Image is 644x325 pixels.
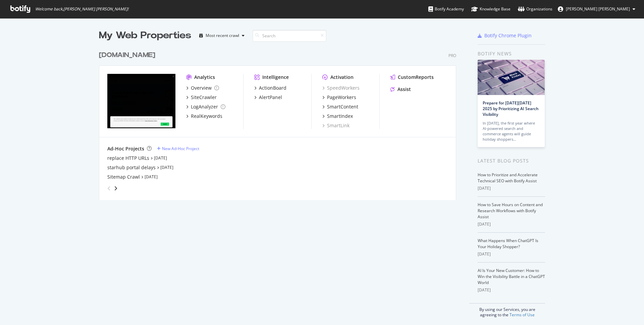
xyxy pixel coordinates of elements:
a: replace HTTP URLs [107,155,149,161]
img: starhub.com [107,74,175,128]
div: In [DATE], the first year where AI-powered search and commerce agents will guide holiday shoppers… [483,121,540,142]
a: ActionBoard [254,85,286,91]
div: [DATE] [478,251,545,257]
div: LogAnalyzer [191,103,218,110]
a: Sitemap Crawl [107,174,140,180]
a: CustomReports [390,74,434,81]
button: [PERSON_NAME] [PERSON_NAME] [552,4,641,14]
a: New Ad-Hoc Project [157,146,199,151]
div: Analytics [194,74,215,81]
a: SmartIndex [322,113,353,120]
a: SmartContent [322,103,358,110]
div: CustomReports [398,74,434,81]
div: New Ad-Hoc Project [162,146,199,151]
div: Ad-Hoc Projects [107,145,144,152]
div: SmartContent [327,103,358,110]
a: Botify Chrome Plugin [478,32,532,39]
div: Intelligence [262,74,289,81]
div: Botify news [478,50,545,57]
div: Pro [448,53,456,58]
a: starhub portal delays [107,164,156,171]
span: Tran Trung Nguyen [566,6,630,12]
a: Terms of Use [509,312,535,318]
div: Latest Blog Posts [478,157,545,165]
img: Prepare for Black Friday 2025 by Prioritizing AI Search Visibility [478,60,545,95]
a: Prepare for [DATE][DATE] 2025 by Prioritizing AI Search Visibility [483,100,539,117]
a: AlertPanel [254,94,282,101]
a: AI Is Your New Customer: How to Win the Visibility Battle in a ChatGPT World [478,268,545,285]
a: [DATE] [160,165,173,170]
div: By using our Services, you are agreeing to the [469,303,545,318]
div: Overview [191,85,212,91]
a: SmartLink [322,122,350,129]
a: SpeedWorkers [322,85,360,91]
a: SiteCrawler [186,94,217,101]
div: Organizations [518,6,552,12]
div: [DATE] [478,287,545,293]
span: Welcome back, [PERSON_NAME] [PERSON_NAME] ! [35,6,128,12]
button: Most recent crawl [197,30,247,41]
a: [DATE] [145,174,158,180]
div: grid [99,42,462,200]
div: RealKeywords [191,113,222,120]
a: RealKeywords [186,113,222,120]
div: angle-right [113,185,118,192]
div: Knowledge Base [471,6,511,12]
div: SmartIndex [327,113,353,120]
a: LogAnalyzer [186,103,225,110]
div: angle-left [105,183,113,194]
div: Assist [397,86,411,93]
a: How to Prioritize and Accelerate Technical SEO with Botify Assist [478,172,538,184]
input: Search [253,30,326,42]
div: Activation [330,74,354,81]
div: [DATE] [478,221,545,227]
a: [DATE] [154,155,167,161]
a: Overview [186,85,219,91]
a: Assist [390,86,411,93]
div: Botify Chrome Plugin [484,32,532,39]
div: [DOMAIN_NAME] [99,50,155,60]
div: [DATE] [478,185,545,191]
div: My Web Properties [99,29,191,42]
div: AlertPanel [259,94,282,101]
div: SiteCrawler [191,94,217,101]
a: What Happens When ChatGPT Is Your Holiday Shopper? [478,238,538,249]
div: Most recent crawl [206,34,239,38]
a: How to Save Hours on Content and Research Workflows with Botify Assist [478,202,543,220]
div: Botify Academy [428,6,464,12]
div: ActionBoard [259,85,286,91]
a: PageWorkers [322,94,356,101]
div: PageWorkers [327,94,356,101]
a: [DOMAIN_NAME] [99,50,158,60]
